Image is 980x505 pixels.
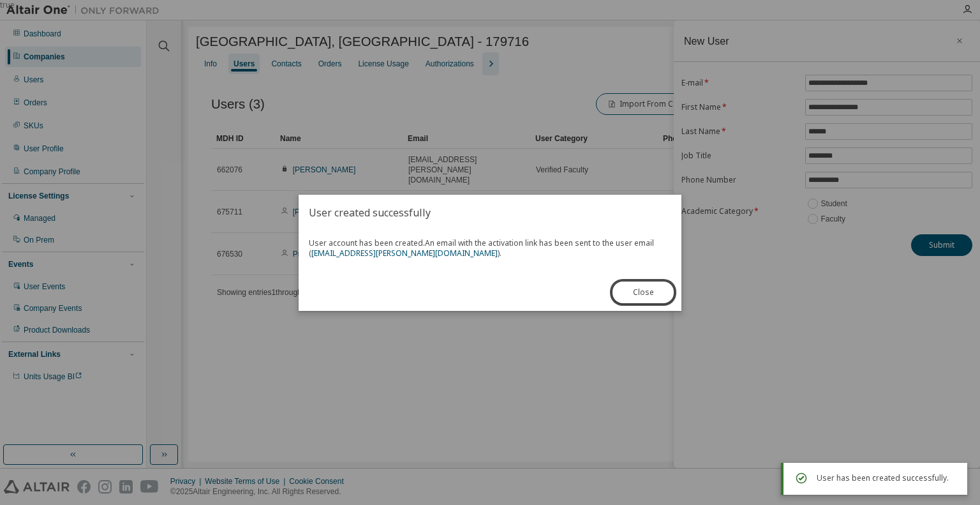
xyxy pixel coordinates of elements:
[309,237,654,259] span: An email with the activation link has been sent to the user email ( ).
[817,471,957,486] div: User has been created successfully.
[612,282,674,303] button: Close
[299,195,681,230] h2: User created successfully
[309,238,671,259] span: User account has been created.
[311,248,498,259] a: [EMAIL_ADDRESS][PERSON_NAME][DOMAIN_NAME]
